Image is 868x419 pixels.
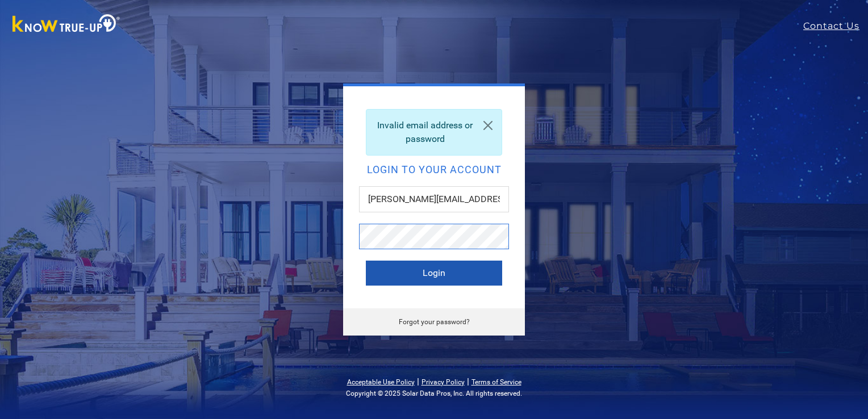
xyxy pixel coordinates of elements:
[474,110,502,141] a: Close
[347,378,415,386] a: Acceptable Use Policy
[366,109,502,156] div: Invalid email address or password
[417,376,419,387] span: |
[359,186,509,212] input: Email
[7,12,126,37] img: Know True-Up
[803,19,868,33] a: Contact Us
[471,378,521,386] a: Terms of Service
[399,318,470,326] a: Forgot your password?
[366,261,502,286] button: Login
[467,376,469,387] span: |
[366,165,502,175] h2: Login to your account
[422,378,465,386] a: Privacy Policy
